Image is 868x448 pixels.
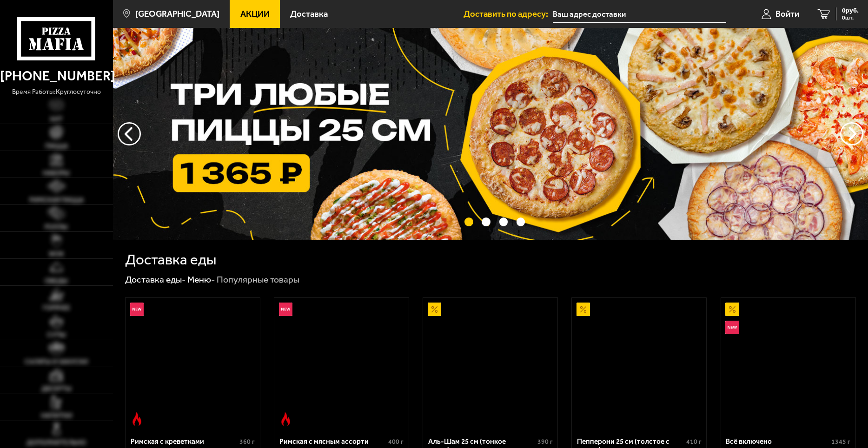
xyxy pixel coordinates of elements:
[482,217,490,226] button: точки переключения
[41,412,72,419] span: Напитки
[290,10,328,19] span: Доставка
[388,438,404,446] span: 400 г
[239,438,255,446] span: 360 г
[721,298,855,430] a: АкционныйНовинкаВсё включено
[49,250,64,257] span: WOK
[842,15,859,20] span: 0 шт.
[125,274,186,285] a: Доставка еды-
[130,303,144,316] img: Новинка
[840,122,863,145] button: предыдущий
[428,303,441,316] img: Акционный
[27,439,86,446] span: Дополнительно
[842,7,859,14] span: 0 руб.
[279,412,292,426] img: Острое блюдо
[25,358,88,365] span: Салаты и закуски
[279,437,386,446] div: Римская с мясным ассорти
[537,438,553,446] span: 390 г
[725,321,739,334] img: Новинка
[43,170,70,176] span: Наборы
[423,298,557,430] a: АкционныйАль-Шам 25 см (тонкое тесто)
[553,6,726,23] input: Ваш адрес доставки
[274,298,409,430] a: НовинкаОстрое блюдоРимская с мясным ассорти
[725,303,739,316] img: Акционный
[45,277,68,284] span: Обеды
[47,331,66,338] span: Супы
[279,303,292,316] img: Новинка
[572,298,706,430] a: АкционныйПепперони 25 см (толстое с сыром)
[240,10,270,19] span: Акции
[131,437,238,446] div: Римская с креветками
[41,385,72,392] span: Десерты
[831,438,850,446] span: 1345 г
[217,274,299,285] div: Популярные товары
[187,274,215,285] a: Меню-
[45,224,68,230] span: Роллы
[118,122,141,145] button: следующий
[50,116,63,122] span: Хит
[499,217,508,226] button: точки переключения
[126,298,260,430] a: НовинкаОстрое блюдоРимская с креветками
[130,412,144,426] img: Острое блюдо
[726,437,829,446] div: Всё включено
[464,10,553,19] span: Доставить по адресу:
[464,217,473,226] button: точки переключения
[576,303,590,316] img: Акционный
[135,10,219,19] span: [GEOGRAPHIC_DATA]
[775,10,799,19] span: Войти
[125,252,216,267] h1: Доставка еды
[29,197,84,203] span: Римская пицца
[686,438,702,446] span: 410 г
[45,143,68,149] span: Пицца
[43,304,70,311] span: Горячее
[517,217,525,226] button: точки переключения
